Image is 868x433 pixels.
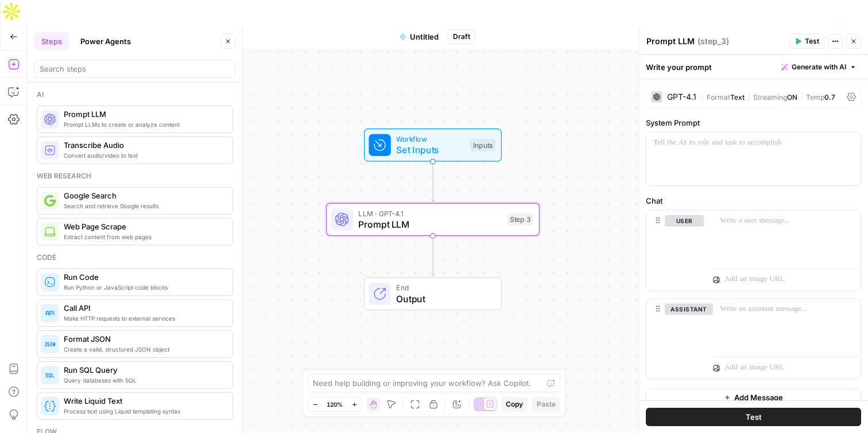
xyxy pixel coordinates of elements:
span: Generate with AI [792,62,846,72]
span: Copy [506,399,523,409]
span: Prompt LLM [358,217,502,231]
input: Search steps [40,63,230,75]
g: Edge from start to step_3 [431,162,435,202]
span: Format [707,93,730,102]
button: Untitled [393,28,445,46]
span: Run Python or JavaScript code blocks [64,283,223,292]
button: Copy [501,397,528,412]
button: Paste [532,397,560,412]
div: EndOutput [326,277,540,310]
span: | [797,91,806,102]
span: Prompt LLMs to create or analyze content [64,120,223,129]
span: Add Message [734,392,783,403]
button: user [665,215,704,227]
span: Create a valid, structured JSON object [64,345,223,354]
div: WorkflowSet InputsInputs [326,128,540,162]
span: Search and retrieve Google results [64,201,223,210]
textarea: Prompt LLM [646,36,695,47]
div: Ai [37,89,233,100]
span: Query databases with SQL [64,376,223,385]
label: System Prompt [646,117,861,128]
span: Prompt LLM [64,108,223,120]
span: End [396,282,490,293]
span: Process text using Liquid templating syntax [64,407,223,416]
div: Write your prompt [639,55,868,79]
span: Convert audio/video to text [64,151,223,160]
div: user [646,210,704,291]
div: LLM · GPT-4.1Prompt LLMStep 3 [326,203,540,236]
span: Output [396,292,490,306]
span: Make HTTP requests to external services [64,314,223,323]
span: 0.7 [824,93,835,102]
button: Test [646,408,861,426]
span: Format JSON [64,333,223,345]
span: ( step_3 ) [697,36,729,47]
span: Test [746,411,762,423]
button: Test [789,34,824,49]
div: Inputs [470,139,495,151]
span: Google Search [64,190,223,201]
span: Web Page Scrape [64,221,223,232]
g: Edge from step_3 to end [431,236,435,276]
span: Paste [537,399,556,409]
span: Text [730,93,745,102]
button: Steps [34,32,69,50]
div: GPT-4.1 [667,93,696,101]
span: LLM · GPT-4.1 [358,208,502,219]
span: Workflow [396,134,464,145]
button: Power Agents [73,32,138,50]
span: ON [787,93,797,102]
span: Extract content from web pages [64,232,223,241]
span: Set Inputs [396,143,464,157]
span: | [745,91,753,102]
span: Run SQL Query [64,364,223,376]
span: Call API [64,302,223,314]
span: Untitled [410,31,439,42]
div: Code [37,252,233,263]
button: Add Message [646,389,861,406]
span: Test [805,36,819,46]
button: Generate with AI [777,60,861,75]
span: Transcribe Audio [64,139,223,151]
label: Chat [646,195,861,206]
div: assistant [646,299,704,379]
span: Run Code [64,271,223,283]
div: Step 3 [507,213,534,226]
button: assistant [665,303,713,315]
span: Write Liquid Text [64,395,223,407]
span: Draft [453,32,470,42]
span: | [701,91,707,102]
span: Temp [806,93,824,102]
span: Streaming [753,93,787,102]
span: 120% [327,400,343,409]
div: Web research [37,171,233,181]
